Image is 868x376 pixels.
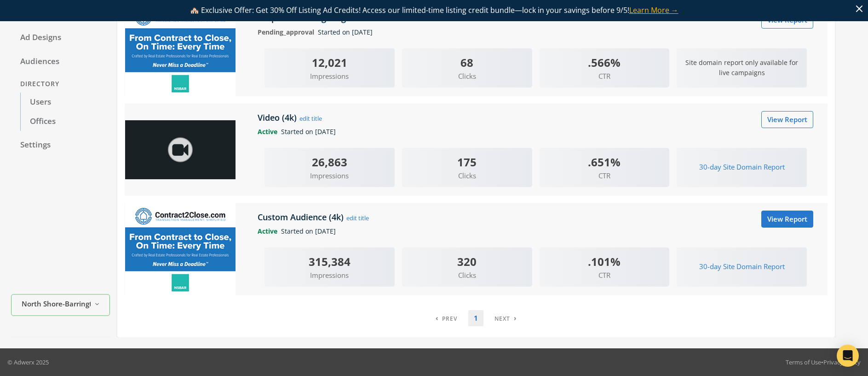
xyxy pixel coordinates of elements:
[264,270,395,281] span: Impressions
[540,71,670,82] span: CTR
[402,270,532,281] span: Clicks
[264,253,395,270] div: 315,384
[786,358,821,366] a: Terms of Use
[20,93,110,112] a: Users
[430,310,522,326] nav: pagination
[258,227,281,235] span: Active
[402,153,532,170] div: 175
[837,345,859,367] div: Open Intercom Messenger
[11,294,110,316] button: North Shore-Barrington Association of Realtors
[299,113,322,123] button: edit title
[251,127,821,137] div: Started on [DATE]
[402,71,532,82] span: Clicks
[11,76,110,93] div: Directory
[7,358,49,367] p: © Adwerx 2025
[264,170,395,181] span: Impressions
[258,127,281,136] span: Active
[125,4,236,96] img: Corporate Retargeting
[677,53,807,82] p: Site domain report only available for live campaigns
[540,153,670,170] div: .651%
[540,54,670,71] div: .566%
[823,358,861,366] a: Privacy Policy
[20,112,110,131] a: Offices
[761,111,813,128] a: View Report
[258,112,299,123] h5: Video (4k)
[540,170,670,181] span: CTR
[468,310,483,326] a: 1
[693,258,791,275] button: 30-day Site Domain Report
[761,211,813,228] a: View Report
[540,253,670,270] div: .101%
[402,54,532,71] div: 68
[251,226,821,236] div: Started on [DATE]
[258,28,318,36] span: Pending_approval
[11,28,110,47] a: Ad Designs
[786,358,861,367] div: •
[346,213,369,223] button: edit title
[11,135,110,155] a: Settings
[264,153,395,170] div: 26,863
[693,159,791,176] button: 30-day Site Domain Report
[258,211,346,223] h5: Custom Audience (4k)
[402,253,532,270] div: 320
[251,27,821,37] div: Started on [DATE]
[125,120,236,180] img: Video (4k)
[402,170,532,181] span: Clicks
[264,54,395,71] div: 12,021
[22,299,91,309] span: North Shore-Barrington Association of Realtors
[11,52,110,71] a: Audiences
[125,203,236,295] img: Custom Audience (4k)
[264,71,395,82] span: Impressions
[540,270,670,281] span: CTR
